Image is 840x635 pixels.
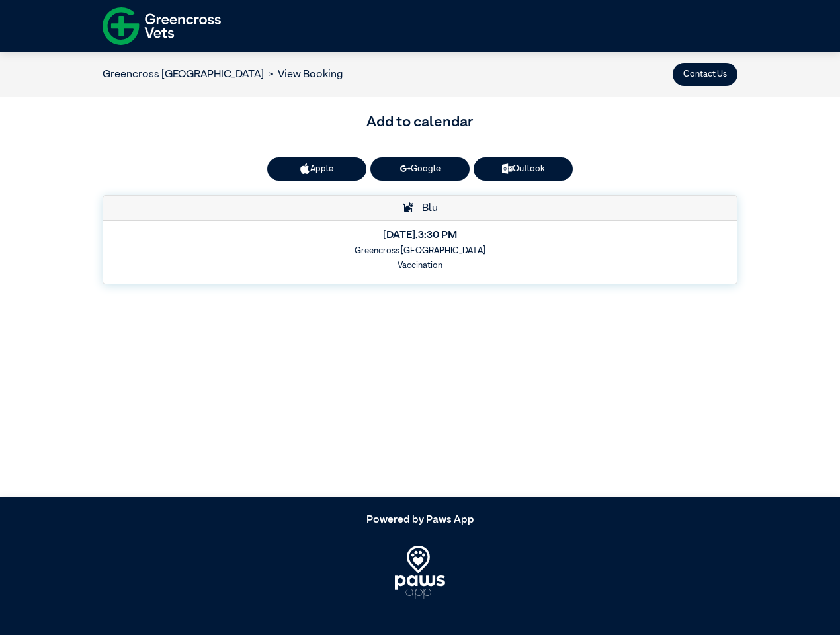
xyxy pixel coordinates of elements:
h5: [DATE] , 3:30 PM [112,230,728,242]
h5: Powered by Paws App [103,514,737,527]
nav: breadcrumb [103,67,343,83]
a: Greencross [GEOGRAPHIC_DATA] [103,69,264,80]
img: f-logo [103,3,221,49]
li: View Booking [264,67,343,83]
button: Contact Us [673,63,737,86]
a: Google [370,157,470,181]
h6: Greencross [GEOGRAPHIC_DATA] [112,246,728,256]
h3: Add to calendar [103,112,737,134]
img: PawsApp [395,546,446,599]
a: Outlook [474,157,573,181]
span: Blu [415,203,438,214]
button: Apple [267,157,366,181]
h6: Vaccination [112,261,728,271]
